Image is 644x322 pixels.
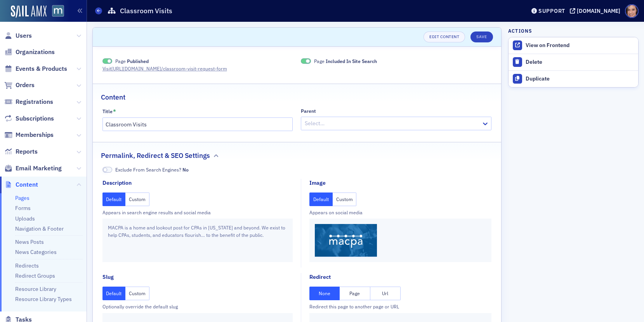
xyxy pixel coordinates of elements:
a: Pages [15,194,30,201]
button: Custom [125,287,149,300]
div: Appears on social media [309,209,491,216]
a: News Posts [15,238,44,245]
a: Resource Library [15,285,56,292]
div: Redirect [309,273,331,281]
div: Slug [102,273,114,281]
div: MACPA is a home and lookout post for CPAs in [US_STATE] and beyond. We exist to help CPAs, studen... [102,219,293,262]
a: Subscriptions [4,114,54,123]
div: Redirect this page to another page or URL [309,303,491,310]
div: Optionally override the default slug [102,303,293,310]
a: Orders [4,81,35,89]
span: Registrations [16,98,53,106]
a: News Categories [15,248,57,255]
a: Organizations [4,48,55,56]
a: Navigation & Footer [15,225,64,232]
span: Page [314,58,377,65]
span: Published [102,58,113,64]
button: Default [309,192,333,206]
div: Description [102,179,132,187]
a: Redirects [15,262,39,269]
button: Page [340,287,370,300]
button: Duplicate [509,70,638,87]
a: Visit[URL][DOMAIN_NAME]/classroom-visit-request-form [102,65,234,72]
div: Appears in search engine results and social media [102,209,293,216]
button: Url [370,287,401,300]
img: SailAMX [11,5,47,18]
span: Memberships [16,131,54,139]
div: Parent [301,108,316,114]
h2: Content [101,92,125,102]
button: Default [102,192,126,206]
div: Support [538,7,565,14]
div: Delete [526,59,634,66]
a: Events & Products [4,65,67,73]
span: Email Marketing [16,164,62,173]
span: Reports [16,147,38,156]
span: Exclude From Search Engines? [115,166,189,173]
a: Email Marketing [4,164,62,173]
h4: Actions [508,27,532,34]
h2: Permalink, Redirect & SEO Settings [101,150,210,161]
span: Content [16,180,38,189]
div: Duplicate [526,75,634,82]
span: Published [127,58,149,64]
abbr: This field is required [113,108,116,115]
a: Users [4,31,32,40]
button: Custom [125,192,149,206]
span: Included In Site Search [301,58,311,64]
button: None [309,287,340,300]
a: Edit Content [424,31,465,42]
div: Title [102,108,113,114]
a: Memberships [4,131,54,139]
span: Organizations [16,48,55,56]
button: Save [470,31,493,42]
span: Page [115,58,149,65]
img: SailAMX [52,5,64,17]
a: Uploads [15,215,35,222]
button: [DOMAIN_NAME] [570,8,623,14]
button: Delete [509,54,638,70]
span: Events & Products [16,65,67,73]
span: Profile [625,4,639,18]
span: Subscriptions [16,114,54,123]
div: View on Frontend [526,42,634,49]
div: [DOMAIN_NAME] [577,7,620,14]
a: Resource Library Types [15,296,72,303]
span: Users [16,31,32,40]
a: Reports [4,147,38,156]
span: Included In Site Search [326,58,377,64]
span: Orders [16,81,35,89]
a: Content [4,180,38,189]
a: Redirect Groups [15,272,55,279]
a: View on Frontend [509,37,638,54]
button: Default [102,287,126,300]
a: View Homepage [47,5,64,18]
button: Custom [333,192,357,206]
a: Registrations [4,98,53,106]
span: No [182,166,189,173]
span: No [102,167,113,173]
h1: Classroom Visits [120,6,172,16]
a: Forms [15,205,31,212]
div: Image [309,179,326,187]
